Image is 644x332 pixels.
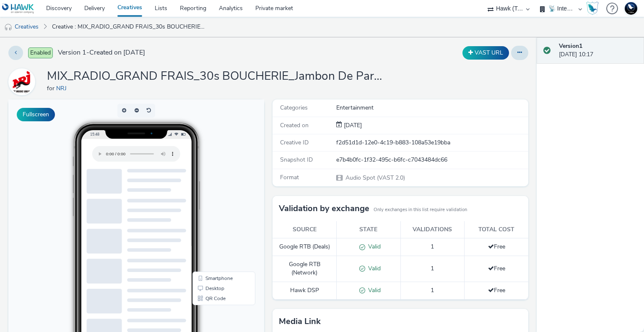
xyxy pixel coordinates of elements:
th: State [337,221,401,238]
h3: Media link [279,315,321,328]
span: Creative ID [280,139,309,146]
a: Hawk Academy [586,2,602,15]
td: Hawk DSP [273,282,337,299]
span: 1 [431,264,434,272]
span: [DATE] [342,121,362,129]
span: Created on [280,121,309,129]
span: Snapshot ID [280,156,313,164]
span: Format [280,173,299,181]
li: Smartphone [186,174,245,184]
span: 1 [431,243,434,251]
li: Desktop [186,184,245,194]
button: Fullscreen [17,108,55,121]
img: Hawk Academy [586,2,599,15]
span: Free [488,264,505,272]
span: 1 [431,286,434,294]
img: undefined Logo [2,3,34,14]
span: Audio Spot (VAST 2.0) [345,174,405,182]
span: Smartphone [197,176,224,181]
div: [DATE] 10:17 [559,42,637,59]
img: Support Hawk [625,2,637,15]
span: Categories [280,104,308,112]
th: Source [273,221,337,238]
th: Total cost [465,221,529,238]
div: Duplicate the creative as a VAST URL [460,46,511,60]
th: Validations [400,221,465,238]
span: Valid [365,243,381,251]
button: VAST URL [462,46,509,60]
a: Creative : MIX_RADIO_GRAND FRAIS_30s BOUCHERIE_Jambon De Parme_MS1_20250307 - Copie (2).mp3 [48,17,209,37]
td: Google RTB (Deals) [273,238,337,256]
h1: MIX_RADIO_GRAND FRAIS_30s BOUCHERIE_Jambon De Parme_MS1_20250307 - Copie (2).mp3 [47,68,382,84]
a: NRJ [8,78,39,86]
td: Google RTB (Network) [273,256,337,282]
span: QR Code [197,196,217,201]
small: Only exchanges in this list require validation [374,207,467,213]
img: audio [4,23,13,31]
div: Creation 26 March 2025, 10:17 [342,121,362,130]
span: Valid [365,264,381,272]
div: Entertainment [336,104,527,112]
span: Free [488,243,505,251]
span: Version 1 - Created on [DATE] [58,48,145,58]
h3: Validation by exchange [279,202,369,215]
img: NRJ [10,70,34,94]
span: 15:48 [82,32,91,37]
span: Valid [365,286,381,294]
li: QR Code [186,194,245,204]
span: for [47,84,56,92]
span: Desktop [197,186,216,191]
strong: Version 1 [559,42,582,50]
a: NRJ [56,84,70,92]
span: Enabled [28,47,53,58]
span: Free [488,286,505,294]
div: f2d51d1d-12e0-4c19-b883-108a53e19bba [336,139,527,147]
div: e7b4b0fc-1f32-495c-b6fc-c7043484dc66 [336,156,527,164]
